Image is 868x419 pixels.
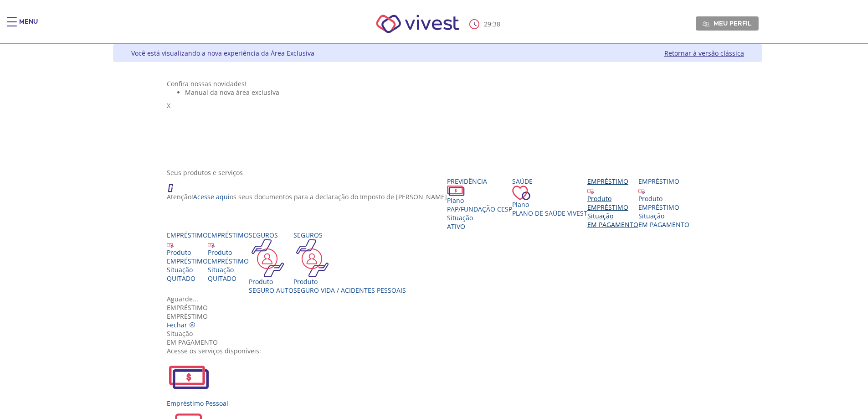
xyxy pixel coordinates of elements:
div: Seus produtos e serviços [167,168,708,177]
div: Produto [293,277,406,286]
span: Fechar [167,321,187,329]
span: EM PAGAMENTO [587,220,638,229]
img: ico_seguros.png [249,239,287,277]
a: Retornar à versão clássica [664,49,744,57]
a: Saúde PlanoPlano de Saúde VIVEST [512,177,587,217]
div: SEGURO AUTO [249,286,293,295]
div: EMPRÉSTIMO [638,203,689,212]
div: Acesse os serviços disponíveis: [167,347,708,355]
span: PAP/Fundação CESP [447,205,512,213]
a: Empréstimo Produto EMPRÉSTIMO Situação QUITADO [208,231,249,283]
div: Produto [208,248,249,257]
div: Produto [167,248,208,257]
img: EmprestimoPessoal.svg [167,355,211,399]
div: : [469,19,502,29]
span: Plano de Saúde VIVEST [512,209,587,217]
img: ico_emprestimo.svg [587,187,594,194]
span: 29 [484,20,491,28]
div: Menu [19,17,38,36]
div: Situação [208,265,249,274]
div: Seguro Vida / Acidentes Pessoais [293,286,406,295]
div: Seguros [293,231,406,239]
div: Situação [638,212,689,220]
div: EM PAGAMENTO [167,338,708,347]
div: Confira nossas novidades! [167,79,708,88]
span: EMPRÉSTIMO [167,312,208,321]
div: Plano [447,196,512,205]
div: Previdência [447,177,512,186]
div: Empréstimo [587,177,638,186]
span: EM PAGAMENTO [638,220,689,229]
p: Atenção! os seus documentos para a declaração do Imposto de [PERSON_NAME] [167,192,447,201]
a: Empréstimo Produto EMPRÉSTIMO Situação QUITADO [167,231,208,283]
img: ico_dinheiro.png [447,186,465,196]
div: Seguros [249,231,293,239]
div: Produto [249,277,293,286]
div: Aguarde... [167,295,708,303]
a: Empréstimo Pessoal [167,355,708,408]
a: Seguros Produto Seguro Vida / Acidentes Pessoais [293,231,406,295]
div: EMPRÉSTIMO [167,257,208,265]
a: Acesse aqui [193,192,230,201]
div: Situação [587,212,638,220]
span: X [167,101,170,110]
span: QUITADO [208,274,236,283]
div: Produto [587,194,638,203]
img: ico_emprestimo.svg [638,187,645,194]
span: QUITADO [167,274,195,283]
div: Situação [167,265,208,274]
div: Saúde [512,177,587,186]
img: Vivest [366,5,469,43]
img: Meu perfil [703,21,709,27]
img: ico_seguros.png [293,239,331,277]
img: ico_atencao.png [167,177,182,192]
a: Fechar [167,321,195,329]
div: Situação [447,213,512,222]
div: Produto [638,194,689,203]
a: Meu perfil [696,16,759,30]
img: ico_emprestimo.svg [208,241,215,248]
span: Ativo [447,222,465,231]
div: Empréstimo [167,231,208,239]
span: 38 [493,20,500,28]
div: EMPRÉSTIMO [208,257,249,265]
a: Previdência PlanoPAP/Fundação CESP SituaçãoAtivo [447,177,512,231]
img: ico_emprestimo.svg [167,241,174,248]
div: Empréstimo [167,303,708,312]
div: Empréstimo [208,231,249,239]
section: <span lang="pt-BR" dir="ltr">Visualizador do Conteúdo da Web</span> 1 [167,79,708,159]
div: Plano [512,200,587,209]
div: Empréstimo Pessoal [167,399,708,408]
a: Seguros Produto SEGURO AUTO [249,231,293,295]
a: Empréstimo Produto EMPRÉSTIMO Situação EM PAGAMENTO [587,177,638,229]
div: Você está visualizando a nova experiência da Área Exclusiva [131,49,314,57]
a: Empréstimo Produto EMPRÉSTIMO Situação EM PAGAMENTO [638,177,689,229]
span: Meu perfil [714,19,751,27]
div: EMPRÉSTIMO [587,203,638,212]
span: Manual da nova área exclusiva [185,88,279,97]
img: ico_coracao.png [512,186,530,200]
div: Empréstimo [638,177,689,186]
div: Situação [167,329,708,338]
